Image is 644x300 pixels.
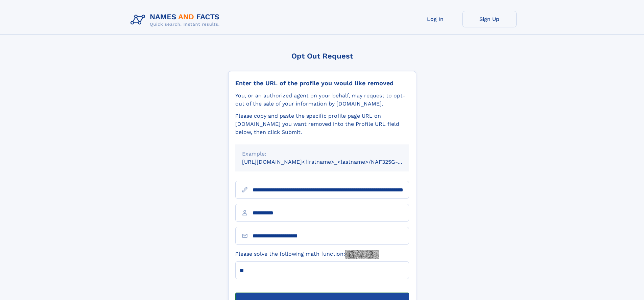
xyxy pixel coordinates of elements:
[228,52,416,60] div: Opt Out Request
[408,11,462,27] a: Log In
[242,150,402,158] div: Example:
[128,11,225,29] img: Logo Names and Facts
[242,159,422,165] small: [URL][DOMAIN_NAME]<firstname>_<lastname>/NAF325G-xxxxxxxx
[235,250,379,259] label: Please solve the following math function:
[235,112,409,136] div: Please copy and paste the specific profile page URL on [DOMAIN_NAME] you want removed into the Pr...
[235,92,409,108] div: You, or an authorized agent on your behalf, may request to opt-out of the sale of your informatio...
[235,79,409,87] div: Enter the URL of the profile you would like removed
[462,11,517,27] a: Sign Up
